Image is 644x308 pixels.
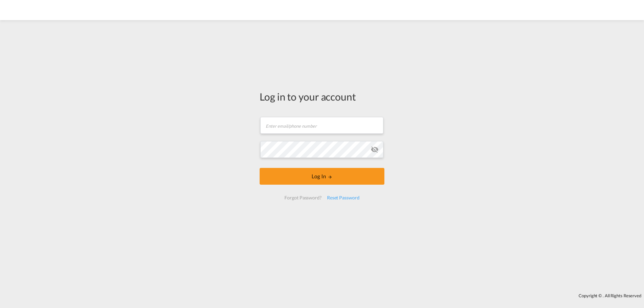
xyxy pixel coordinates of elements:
button: LOGIN [260,168,384,185]
div: Log in to your account [260,89,384,104]
md-icon: icon-eye-off [371,145,379,153]
div: Forgot Password? [282,192,324,204]
input: Enter email/phone number [260,117,383,134]
div: Reset Password [324,192,362,204]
